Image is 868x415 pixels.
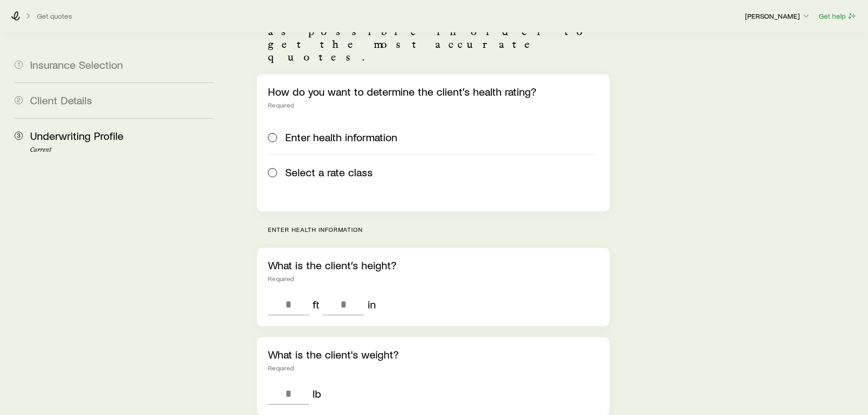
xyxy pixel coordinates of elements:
div: ft [313,298,319,311]
button: Get help [818,11,857,21]
div: Required [268,364,598,372]
button: [PERSON_NAME] [745,11,811,22]
p: What is the client’s height? [268,259,598,272]
div: lb [313,387,321,400]
span: Insurance Selection [30,58,123,71]
p: How do you want to determine the client’s health rating? [268,85,598,98]
div: Required [268,102,598,109]
p: [PERSON_NAME] [745,11,811,20]
span: Enter health information [285,131,397,143]
div: Required [268,275,598,282]
p: What is the client's weight? [268,348,598,361]
span: Underwriting Profile [30,129,123,142]
p: Current [30,146,213,154]
input: Enter health information [268,133,277,142]
span: Select a rate class [285,166,373,179]
input: Select a rate class [268,168,277,177]
button: Get quotes [36,12,72,20]
span: 2 [15,96,23,104]
p: Enter health information [268,226,609,233]
span: 3 [15,132,23,140]
span: Client Details [30,93,92,107]
div: in [368,298,376,311]
p: Answer as many questions as possible in order to get the most accurate quotes. [268,12,598,63]
span: 1 [15,61,23,69]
